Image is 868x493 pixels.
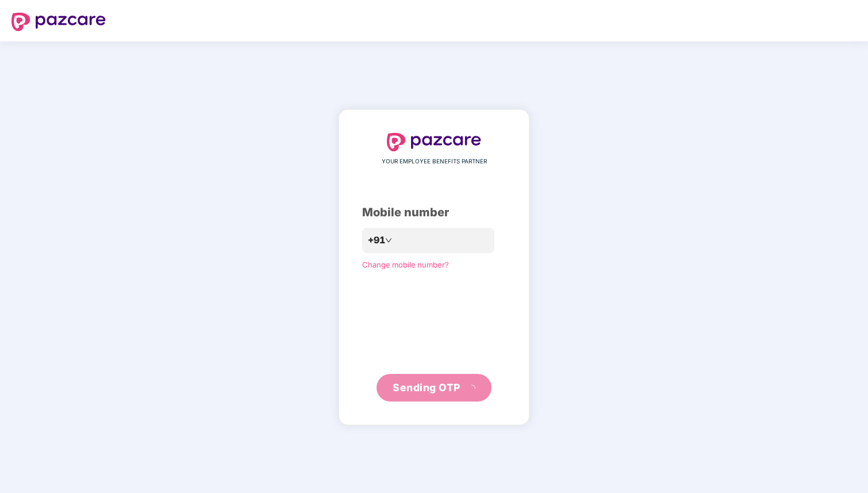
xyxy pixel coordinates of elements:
img: logo [387,133,481,151]
img: logo [11,13,106,31]
span: YOUR EMPLOYEE BENEFITS PARTNER [382,157,487,166]
div: Mobile number [362,204,506,221]
a: Change mobile number? [362,260,449,269]
span: +91 [368,233,385,247]
span: down [385,237,392,244]
button: Sending OTPloading [377,374,491,402]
